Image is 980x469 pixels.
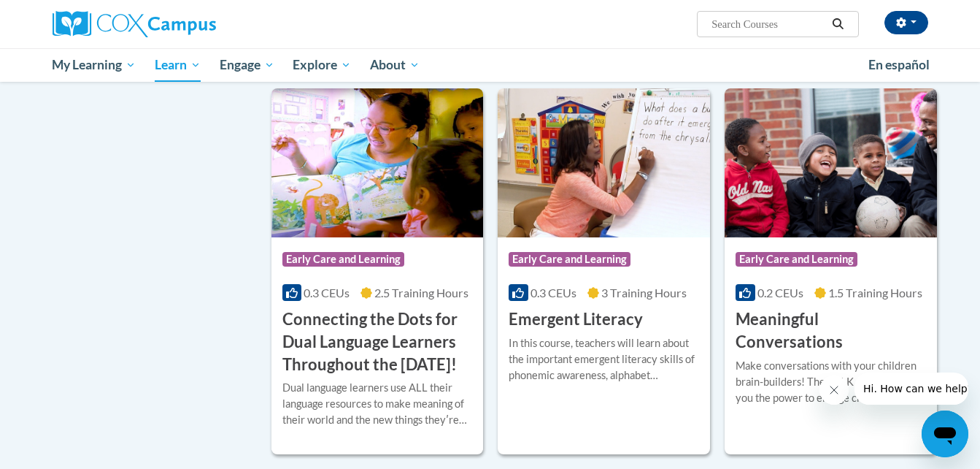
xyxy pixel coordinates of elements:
[53,11,216,37] img: Cox Campus
[530,286,576,300] span: 0.3 CEUs
[155,56,201,74] span: Learn
[43,48,146,82] a: My Learning
[827,15,849,33] button: Search
[31,48,950,82] div: Main menu
[210,48,284,82] a: Engage
[53,11,330,37] a: Cox Campus
[360,48,429,82] a: About
[819,375,849,405] iframe: Close message
[282,308,473,375] h3: Connecting the Dots for Dual Language Learners Throughout the [DATE]!
[509,308,643,331] h3: Emergent Literacy
[828,286,922,300] span: 1.5 Training Hours
[52,56,136,74] span: My Learning
[271,88,484,237] img: Course Logo
[710,15,827,33] input: Search Courses
[370,56,420,74] span: About
[736,252,857,267] span: Early Care and Learning
[282,252,404,267] span: Early Care and Learning
[868,57,930,72] span: En español
[498,88,710,454] a: Course LogoEarly Care and Learning0.3 CEUs3 Training Hours Emergent LiteracyIn this course, teach...
[922,411,968,457] iframe: Button to launch messaging window
[757,286,803,300] span: 0.2 CEUs
[145,48,210,82] a: Learn
[271,88,484,454] a: Course LogoEarly Care and Learning0.3 CEUs2.5 Training Hours Connecting the Dots for Dual Languag...
[498,88,710,237] img: Course Logo
[725,88,937,237] img: Course Logo
[293,56,351,74] span: Explore
[854,373,968,405] iframe: Message from company
[374,286,468,300] span: 2.5 Training Hours
[304,286,350,300] span: 0.3 CEUs
[282,380,473,428] div: Dual language learners use ALL their language resources to make meaning of their world and the ne...
[884,11,928,34] button: Account Settings
[509,335,699,384] div: In this course, teachers will learn about the important emergent literacy skills of phonemic awar...
[9,10,118,22] span: Hi. How can we help?
[220,56,274,74] span: Engage
[509,252,630,267] span: Early Care and Learning
[725,88,937,454] a: Course LogoEarly Care and Learning0.2 CEUs1.5 Training Hours Meaningful ConversationsMake convers...
[736,358,926,406] div: Make conversations with your children brain-builders! The TALK strategy gives you the power to en...
[283,48,360,82] a: Explore
[601,286,687,300] span: 3 Training Hours
[859,50,939,80] a: En español
[736,308,926,354] h3: Meaningful Conversations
